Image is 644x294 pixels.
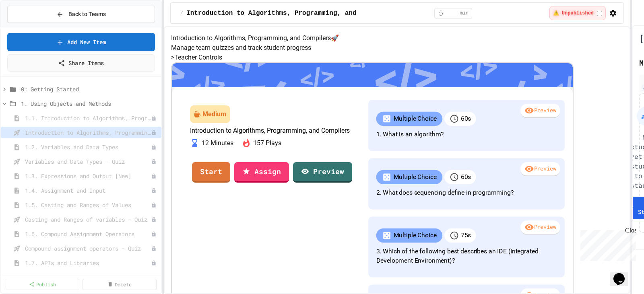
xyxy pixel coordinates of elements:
[7,33,155,51] a: Add New Item
[171,53,623,62] h5: > Teacher Controls
[151,144,157,150] div: Unpublished
[151,115,157,121] div: Unpublished
[186,8,395,18] span: Introduction to Algorithms, Programming, and Compilers
[151,159,157,164] div: Unpublished
[151,173,157,179] div: Unpublished
[6,279,79,290] a: Publish
[25,186,151,195] span: 1.4. Assignment and Input
[461,173,471,182] p: 60 s
[577,227,636,261] iframe: chat widget
[520,104,560,118] div: Preview
[151,260,157,266] div: Unpublished
[25,143,151,151] span: 1.2. Variables and Data Types
[151,202,157,208] div: Unpublished
[394,114,437,124] p: Multiple Choice
[21,99,158,108] span: 1. Using Objects and Methods
[610,262,636,286] iframe: chat widget
[25,128,151,137] span: Introduction to Algorithms, Programming, and Compilers
[171,33,623,43] h4: Introduction to Algorithms, Programming, and Compilers 🚀
[25,201,151,209] span: 1.5. Casting and Ranges of Values
[394,173,437,182] p: Multiple Choice
[151,231,157,237] div: Unpublished
[83,279,156,290] a: Delete
[520,220,560,235] div: Preview
[293,162,352,183] a: Preview
[21,85,158,93] span: 0: Getting Started
[151,188,157,193] div: Unpublished
[25,172,151,180] span: 1.3. Expressions and Output [New]
[171,43,623,53] p: Manage team quizzes and track student progress
[151,217,157,222] div: Unpublished
[234,162,289,183] a: Assign
[553,10,594,16] span: ⚠️ Unpublished
[461,231,471,241] p: 75 s
[461,114,471,124] p: 60 s
[394,231,437,241] p: Multiple Choice
[25,114,151,122] span: 1.1. Introduction to Algorithms, Programming, and Compilers
[597,11,602,16] input: publish toggle
[549,6,606,20] div: ⚠️ Students cannot see this content! Click the toggle to publish it and make it visible to your c...
[151,246,157,251] div: Unpublished
[192,162,230,183] a: Start
[180,10,183,16] span: /
[3,3,56,51] div: Chat with us now!Close
[520,162,560,177] div: Preview
[25,259,151,267] span: 1.7. APIs and Libraries
[376,130,557,140] p: 1. What is an algorithm?
[190,127,353,134] p: Introduction to Algorithms, Programming, and Compilers
[253,138,281,148] p: 157 Plays
[7,6,155,23] button: Back to Teams
[460,10,469,16] span: min
[25,215,151,224] span: Casting and Ranges of variables - Quiz
[376,247,557,265] p: 3. Which of the following best describes an IDE (Integrated Development Environment)?
[25,157,151,166] span: Variables and Data Types - Quiz
[151,130,157,136] div: Unpublished
[25,230,151,238] span: 1.6. Compound Assignment Operators
[376,188,557,198] p: 2. What does sequencing define in programming?
[25,244,151,253] span: Compound assignment operators - Quiz
[202,109,226,119] div: Medium
[7,54,155,72] a: Share Items
[68,10,106,19] span: Back to Teams
[202,138,233,148] p: 12 Minutes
